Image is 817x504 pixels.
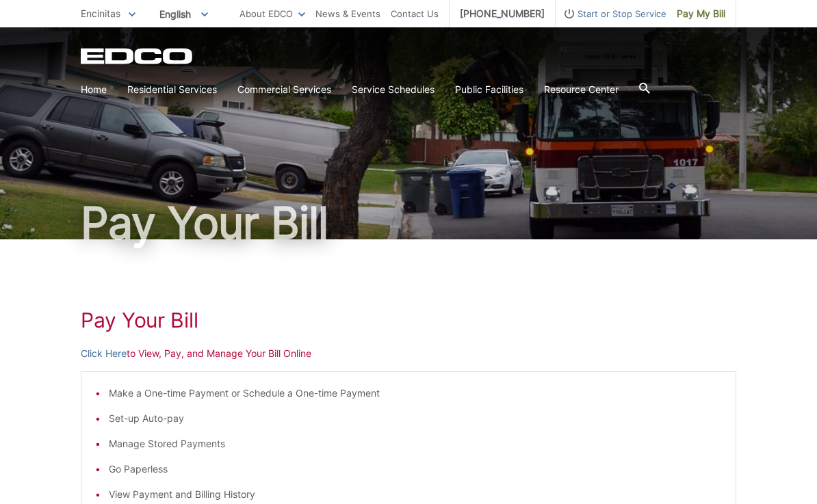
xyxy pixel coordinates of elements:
[677,6,725,21] span: Pay My Bill
[109,462,722,477] li: Go Paperless
[544,82,619,97] a: Resource Center
[109,487,722,502] li: View Payment and Billing History
[237,82,331,97] a: Commercial Services
[109,436,722,451] li: Manage Stored Payments
[81,346,127,361] a: Click Here
[81,308,736,332] h1: Pay Your Bill
[81,346,736,361] p: to View, Pay, and Manage Your Bill Online
[81,82,107,97] a: Home
[109,386,722,401] li: Make a One-time Payment or Schedule a One-time Payment
[81,8,120,19] span: Encinitas
[352,82,435,97] a: Service Schedules
[391,6,439,21] a: Contact Us
[239,6,305,21] a: About EDCO
[127,82,217,97] a: Residential Services
[81,48,194,64] a: EDCD logo. Return to the homepage.
[81,201,736,245] h1: Pay Your Bill
[315,6,380,21] a: News & Events
[109,411,722,426] li: Set-up Auto-pay
[149,3,218,25] span: English
[455,82,523,97] a: Public Facilities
